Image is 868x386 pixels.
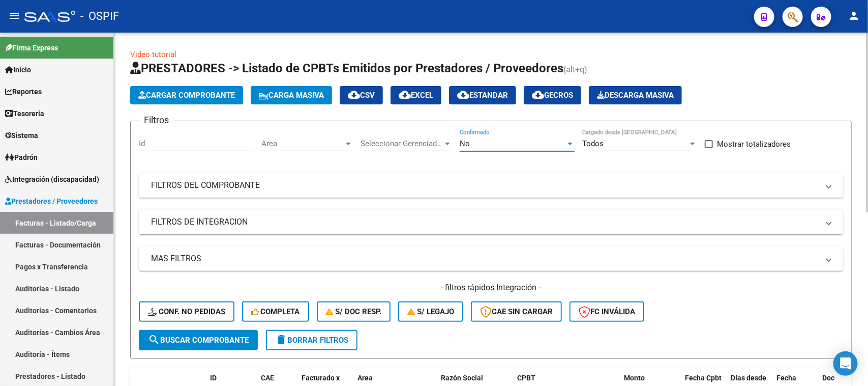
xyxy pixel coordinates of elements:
span: Monto [624,374,645,382]
span: Cargar Comprobante [138,91,235,100]
mat-panel-title: MAS FILTROS [151,253,819,264]
span: Fecha Cpbt [685,374,722,382]
button: S/ Doc Resp. [317,301,391,322]
button: CSV [340,86,383,104]
span: S/ legajo [407,307,454,316]
span: S/ Doc Resp. [326,307,382,316]
span: Completa [251,307,300,316]
span: CAE SIN CARGAR [480,307,553,316]
button: CAE SIN CARGAR [471,301,562,322]
button: S/ legajo [398,301,463,322]
button: Cargar Comprobante [130,86,243,104]
mat-icon: cloud_download [532,89,544,101]
span: Conf. no pedidas [148,307,225,316]
span: CAE [261,374,274,382]
span: ID [210,374,217,382]
span: Descarga Masiva [597,91,674,100]
mat-panel-title: FILTROS DE INTEGRACION [151,216,819,228]
button: EXCEL [391,86,441,104]
mat-expansion-panel-header: FILTROS DEL COMPROBANTE [139,173,843,198]
button: Conf. no pedidas [139,301,234,322]
span: - OSPIF [80,5,119,27]
h4: - filtros rápidos Integración - [139,282,843,293]
span: Carga Masiva [259,91,324,100]
mat-icon: delete [275,334,287,346]
span: Reportes [5,86,42,97]
span: Prestadores / Proveedores [5,196,98,207]
span: EXCEL [399,91,433,100]
span: PRESTADORES -> Listado de CPBTs Emitidos por Prestadores / Proveedores [130,61,563,75]
button: FC Inválida [570,301,644,322]
button: Borrar Filtros [266,330,357,350]
span: Area [261,139,344,148]
span: FC Inválida [579,307,635,316]
span: Seleccionar Gerenciador [361,139,443,148]
span: Borrar Filtros [275,336,348,345]
button: Buscar Comprobante [139,330,258,350]
button: Estandar [449,86,516,104]
span: Razón Social [441,374,483,382]
span: Buscar Comprobante [148,336,249,345]
mat-icon: menu [8,10,20,22]
span: Mostrar totalizadores [717,138,791,150]
mat-expansion-panel-header: MAS FILTROS [139,246,843,271]
button: Carga Masiva [251,86,332,104]
span: Estandar [457,91,508,100]
span: CPBT [517,374,535,382]
span: Todos [582,139,604,148]
mat-panel-title: FILTROS DEL COMPROBANTE [151,180,819,191]
h3: Filtros [139,113,174,127]
mat-icon: cloud_download [399,89,411,101]
button: Descarga Masiva [589,86,682,104]
span: CSV [348,91,375,100]
span: Gecros [532,91,573,100]
span: Inicio [5,64,31,75]
button: Gecros [524,86,581,104]
mat-icon: cloud_download [348,89,360,101]
span: Padrón [5,152,38,163]
mat-icon: person [848,10,860,22]
span: No [460,139,470,148]
span: Firma Express [5,42,58,53]
a: Video tutorial [130,50,176,59]
div: Open Intercom Messenger [833,351,858,376]
app-download-masive: Descarga masiva de comprobantes (adjuntos) [589,86,682,104]
span: (alt+q) [563,65,587,74]
mat-icon: search [148,334,160,346]
button: Completa [242,301,309,322]
span: Sistema [5,130,38,141]
mat-expansion-panel-header: FILTROS DE INTEGRACION [139,210,843,234]
span: Area [357,374,373,382]
span: Integración (discapacidad) [5,174,99,185]
mat-icon: cloud_download [457,89,469,101]
span: Tesorería [5,108,44,119]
